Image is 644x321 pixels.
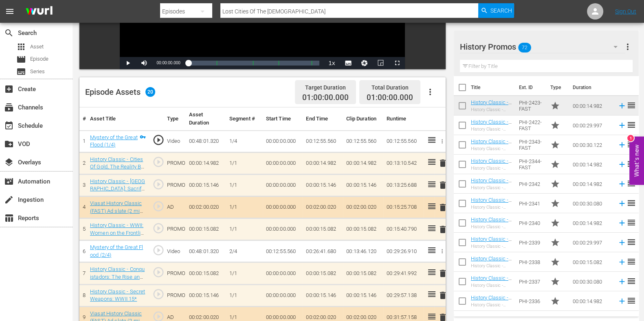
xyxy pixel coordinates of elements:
[438,223,448,235] button: delete
[383,130,424,152] td: 00:12:55.560
[438,157,448,169] button: delete
[4,177,14,186] span: Automation
[343,197,383,218] td: 00:02:00.020
[79,130,87,152] td: 1
[303,262,343,284] td: 00:00:15.082
[471,205,512,210] div: History Classic - Vatican Secret Files Exposed: The [PERSON_NAME] and the Devil 30*
[516,116,547,135] td: PHI-2422-FAST
[471,255,512,274] a: History Classic - Cursed Treasures 15*
[30,55,48,63] span: Episode
[164,197,186,218] td: AD
[383,218,424,240] td: 00:15:40.790
[226,218,263,240] td: 1/1
[302,93,349,103] span: 01:00:00.000
[186,107,226,131] th: Asset Duration
[550,296,560,306] span: Promo
[618,238,626,247] svg: Add to Episode
[303,130,343,152] td: 00:12:55.560
[569,252,614,272] td: 00:00:15.082
[618,160,626,169] svg: Add to Episode
[263,174,303,196] td: 00:00:00.000
[263,130,303,152] td: 00:00:00.000
[186,262,226,284] td: 00:00:15.082
[303,174,343,196] td: 00:00:15.146
[79,240,87,262] td: 6
[156,61,180,65] span: 00:00:00.000
[4,195,14,205] span: Ingestion
[79,152,87,174] td: 2
[471,76,514,99] th: Title
[263,262,303,284] td: 00:00:00.000
[16,67,26,76] span: Series
[303,107,343,131] th: End Time
[626,140,636,149] span: reorder
[186,130,226,152] td: 00:48:01.320
[20,2,59,21] img: ans4CAIJ8jUAAAAAAAAAAAAAAAAAAAAAAAAgQb4GAAAAAAAAAAAAAAAAAAAAAAAAJMjXAAAAAAAAAAAAAAAAAAAAAAAAgAT5G...
[516,252,547,272] td: PHI-2338
[516,213,547,233] td: PHI-2340
[471,236,512,254] a: History Classic - Nazi Murder Mysteries 30*
[226,262,263,284] td: 1/1
[263,218,303,240] td: 00:00:00.000
[87,107,149,131] th: Asset Title
[383,107,424,131] th: Runtime
[4,139,14,149] span: VOD
[263,107,303,131] th: Start Time
[623,37,633,57] button: more_vert
[618,101,626,110] svg: Add to Episode
[516,135,547,155] td: PHI-2343-FAST
[438,201,448,213] button: delete
[389,57,405,69] button: Fullscreen
[90,178,145,207] a: History Classic - [GEOGRAPHIC_DATA]: Sacrifices in the Kingdom of Chimor 15*
[30,43,44,51] span: Asset
[5,7,15,16] span: menu
[460,35,625,58] div: History Promos
[186,197,226,218] td: 00:02:00.020
[471,119,512,149] a: History Classic - Cities Of Gold, The Reality Behind The Myth 30*
[550,257,560,267] span: Promo
[226,284,263,306] td: 1/1
[303,197,343,218] td: 00:02:00.020
[438,268,448,280] button: delete
[90,266,145,287] a: History Classic - Conquistadors: The Rise and Fall 15*
[30,68,45,76] span: Series
[152,288,165,300] span: play_circle_outline
[226,197,263,218] td: 1/1
[263,284,303,306] td: 00:00:00.000
[438,179,448,191] button: delete
[516,194,547,213] td: PHI-2341
[226,152,263,174] td: 1/1
[152,178,165,190] span: play_circle_outline
[618,258,626,266] svg: Add to Episode
[569,174,614,194] td: 00:00:14.982
[626,257,636,266] span: reorder
[514,76,545,99] th: Ext. ID
[516,233,547,252] td: PHI-2339
[79,107,87,131] th: #
[90,200,145,221] a: Viasat History Classic (FAST) Ad slate (2 minutes)*
[343,218,383,240] td: 00:00:15.082
[438,269,448,278] span: delete
[4,28,14,38] span: Search
[626,237,636,247] span: reorder
[516,155,547,174] td: PHI-2344-FAST
[16,42,26,52] span: Asset
[303,240,343,262] td: 00:26:41.680
[626,100,636,110] span: reorder
[164,284,186,306] td: PROMO
[263,197,303,218] td: 00:00:00.000
[90,288,145,302] a: History Classic - Secret Weapons: WWII 15*
[626,218,636,227] span: reorder
[383,284,424,306] td: 00:29:57.138
[343,107,383,131] th: Clip Duration
[626,120,636,130] span: reorder
[164,262,186,284] td: PROMO
[438,158,448,168] span: delete
[186,284,226,306] td: 00:00:15.146
[516,96,547,116] td: PHI-2423-FAST
[471,138,512,157] a: History Classic - From The Ashes of WWII 30*
[372,57,389,69] button: Picture-in-Picture
[471,185,512,190] div: History Classic - Vatican Secret Files Exposed: The [PERSON_NAME] and the Devil 15*
[471,197,512,234] a: History Classic - Vatican Secret Files Exposed: The [PERSON_NAME] and the Devil 30*
[438,203,448,212] span: delete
